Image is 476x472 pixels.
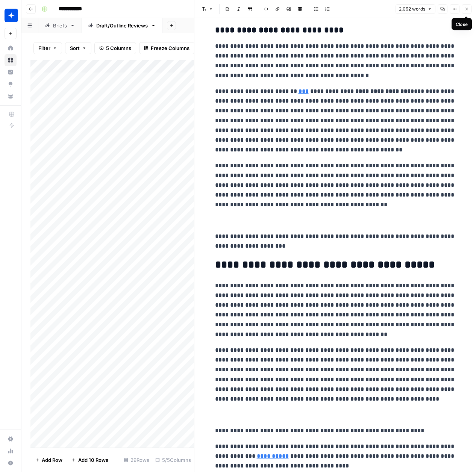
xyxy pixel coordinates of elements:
img: Wiz Logo [5,9,18,22]
span: Filter [38,44,50,52]
a: Your Data [5,90,17,102]
span: Freeze Columns [151,44,189,52]
span: Add 10 Rows [78,456,108,464]
span: Sort [70,44,80,52]
button: Add Row [30,454,67,466]
button: 5 Columns [94,42,136,54]
div: Briefs [53,22,67,29]
a: Insights [5,66,17,78]
button: 2,092 words [396,4,435,14]
div: Close [456,21,468,27]
span: 5 Columns [106,44,131,52]
button: Freeze Columns [139,42,194,54]
button: Filter [33,42,62,54]
div: Draft/Outline Reviews [96,22,148,29]
button: Workspace: Wiz [5,6,17,25]
a: Home [5,42,17,54]
button: Sort [65,42,91,54]
a: Briefs [38,18,82,33]
a: Browse [5,54,17,66]
a: Usage [5,445,17,457]
button: Add 10 Rows [67,454,113,466]
span: Add Row [42,456,62,464]
div: 5/5 Columns [152,454,194,466]
a: Opportunities [5,78,17,90]
a: Draft/Outline Reviews [82,18,162,33]
div: 29 Rows [121,454,152,466]
span: 2,092 words [399,6,425,12]
button: Help + Support [5,457,17,469]
a: Settings [5,433,17,445]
